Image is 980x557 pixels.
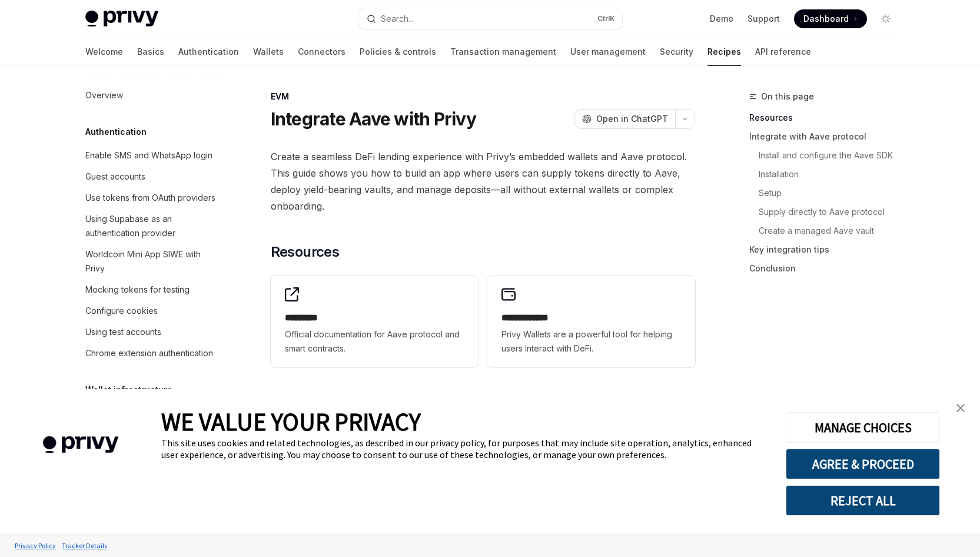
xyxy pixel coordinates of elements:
span: Open in ChatGPT [596,113,668,125]
img: company logo [18,419,144,470]
a: **** ****Official documentation for Aave protocol and smart contracts. [271,276,478,367]
a: Resources [749,108,905,127]
a: Transaction management [450,38,556,66]
a: User management [570,38,646,66]
span: Official documentation for Aave protocol and smart contracts. [285,327,464,356]
a: Key integration tips [749,240,905,259]
a: Recipes [707,38,741,66]
div: Configure cookies [85,304,158,318]
a: Basics [137,38,164,66]
a: Conclusion [749,259,905,278]
a: Overview [76,85,227,106]
button: Open search [358,8,622,29]
a: Use tokens from OAuth providers [76,187,227,208]
a: Support [748,13,780,25]
h1: Integrate Aave with Privy [271,108,476,130]
div: Chrome extension authentication [85,346,213,360]
div: Search... [381,12,414,26]
span: Resources [271,243,340,261]
a: Setup [749,184,905,203]
div: EVM [271,91,695,102]
a: Policies & controls [360,38,436,66]
div: Overview [85,88,123,102]
button: Toggle dark mode [876,9,895,28]
button: Open in ChatGPT [574,109,675,129]
div: Enable SMS and WhatsApp login [85,148,212,163]
span: Ctrl K [597,14,615,24]
a: Privacy Policy [12,535,59,556]
a: Guest accounts [76,166,227,187]
h5: Authentication [85,125,147,139]
a: Demo [710,13,733,25]
a: Using test accounts [76,321,227,343]
a: API reference [755,38,811,66]
a: **** **** ***Privy Wallets are a powerful tool for helping users interact with DeFi. [487,276,695,367]
div: Use tokens from OAuth providers [85,191,215,205]
a: Enable SMS and WhatsApp login [76,145,227,166]
button: REJECT ALL [786,485,940,516]
a: Wallets [253,38,284,66]
div: Using test accounts [85,325,161,339]
button: AGREE & PROCEED [786,449,940,479]
a: Welcome [85,38,123,66]
img: light logo [85,11,158,27]
a: Worldcoin Mini App SIWE with Privy [76,244,227,279]
h5: Wallet infrastructure [85,383,172,397]
a: Create a managed Aave vault [749,221,905,240]
a: Dashboard [794,9,867,28]
a: close banner [949,396,972,420]
a: Tracker Details [59,535,110,556]
button: MANAGE CHOICES [786,412,940,443]
span: WE VALUE YOUR PRIVACY [161,406,421,437]
a: Mocking tokens for testing [76,279,227,300]
span: On this page [761,89,814,104]
a: Security [660,38,693,66]
a: Connectors [298,38,346,66]
a: Integrate with Aave protocol [749,127,905,146]
a: Install and configure the Aave SDK [749,146,905,165]
span: Dashboard [803,13,849,25]
div: Mocking tokens for testing [85,283,190,297]
img: close banner [956,404,965,412]
div: Using Supabase as an authentication provider [85,212,220,240]
span: Privy Wallets are a powerful tool for helping users interact with DeFi. [501,327,680,356]
span: Create a seamless DeFi lending experience with Privy’s embedded wallets and Aave protocol. This g... [271,148,695,214]
a: Supply directly to Aave protocol [749,203,905,221]
div: Worldcoin Mini App SIWE with Privy [85,247,220,276]
div: Guest accounts [85,170,145,184]
a: Using Supabase as an authentication provider [76,208,227,244]
a: Installation [749,165,905,184]
div: This site uses cookies and related technologies, as described in our privacy policy, for purposes... [161,437,768,460]
a: Configure cookies [76,300,227,321]
a: Authentication [178,38,239,66]
a: Chrome extension authentication [76,343,227,364]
